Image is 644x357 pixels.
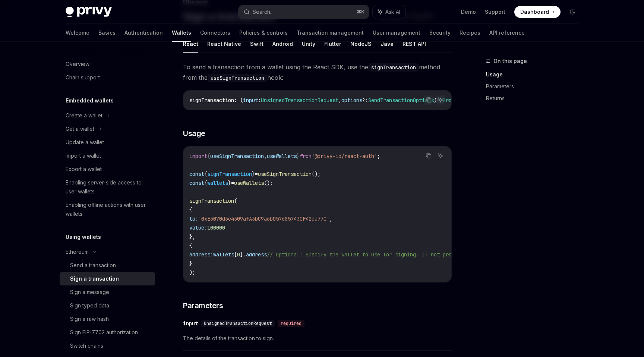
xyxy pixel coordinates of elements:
a: Enabling offline actions with user wallets [60,198,155,221]
span: ( [234,198,237,204]
span: = [255,171,258,177]
h5: Embedded wallets [66,96,114,105]
div: Enabling server-side access to user wallets [66,178,151,196]
button: React [183,35,198,53]
a: API reference [489,24,525,42]
span: , [329,215,332,222]
span: { [189,242,192,249]
a: Basics [98,24,116,42]
span: ⌘ K [357,9,364,15]
div: Import a wallet [66,151,101,160]
button: Android [272,35,293,53]
div: Export a wallet [66,165,102,174]
span: wallets [207,180,228,186]
span: input [243,97,258,104]
a: Sign a raw hash [60,312,155,326]
a: Export a wallet [60,162,155,176]
a: Connectors [200,24,230,42]
code: useSignTransaction [208,74,267,82]
div: Create a wallet [66,111,102,120]
span: , [338,97,341,104]
div: Get a wallet [66,124,94,133]
button: Java [381,35,394,53]
a: Import a wallet [60,149,155,162]
a: Policies & controls [239,24,288,42]
div: Sign EIP-7702 authorization [70,328,138,337]
a: Enabling server-side access to user wallets [60,176,155,198]
a: Update a wallet [60,136,155,149]
a: Wallets [172,24,191,42]
span: import [189,153,207,159]
div: Sign a message [70,288,109,297]
button: Copy the contents from the code block [424,95,433,105]
div: Search... [253,7,274,16]
div: Ethereum [66,247,89,256]
a: Chain support [60,71,155,84]
span: options [341,97,362,104]
span: Ask AI [385,8,400,16]
span: { [207,153,210,159]
button: Swift [250,35,263,53]
a: Authentication [124,24,163,42]
span: to: [189,215,198,222]
div: Switch chains [70,341,103,350]
div: required [278,320,304,327]
a: Sign a transaction [60,272,155,285]
a: Recipes [460,24,480,42]
a: Overview [60,57,155,71]
span: } [228,180,231,186]
button: React Native [207,35,241,53]
span: '@privy-io/react-auth' [312,153,377,159]
span: The details of the transaction to sign. [183,334,452,343]
button: REST API [402,35,426,53]
span: SendTransactionOptions [368,97,434,104]
span: } [252,171,255,177]
span: (); [312,171,321,177]
a: Welcome [66,24,89,42]
a: Sign typed data [60,299,155,312]
span: '0xE3070d3e4309afA3bC9a6b057685743CF42da77C' [198,215,329,222]
h5: Using wallets [66,233,101,241]
span: ) [434,97,437,104]
span: // Optional: Specify the wallet to use for signing. If not provided, the first wallet will be used. [267,251,562,258]
span: } [189,260,192,267]
code: signTransaction [368,63,419,72]
span: Usage [183,128,205,139]
div: Enabling offline actions with user wallets [66,200,151,218]
span: , [264,153,267,159]
span: useWallets [267,153,297,159]
span: : ( [234,97,243,104]
button: Ask AI [373,5,405,19]
span: { [204,180,207,186]
button: Flutter [324,35,341,53]
a: Returns [486,92,584,104]
span: useWallets [234,180,264,186]
a: Parameters [486,80,584,92]
span: address [246,251,267,258]
span: To send a transaction from a wallet using the React SDK, use the method from the hook: [183,62,452,83]
a: User management [373,24,420,42]
span: Parameters [183,300,223,311]
a: Switch chains [60,339,155,353]
span: 100000 [207,224,225,231]
div: input [183,320,198,327]
span: useSignTransaction [258,171,312,177]
span: }, [189,233,195,240]
a: Transaction management [297,24,364,42]
span: ?: [362,97,368,104]
div: Chain support [66,73,100,82]
span: address: [189,251,213,258]
div: Sign a raw hash [70,315,109,323]
a: Usage [486,69,584,80]
button: Ask AI [436,95,445,105]
span: { [189,206,192,213]
img: dark logo [66,7,112,17]
button: Unity [302,35,315,53]
span: value: [189,224,207,231]
div: Sign typed data [70,301,109,310]
span: from [300,153,312,159]
span: signTransaction [189,97,234,104]
button: Copy the contents from the code block [424,151,433,161]
a: Support [485,8,505,16]
button: Search...⌘K [239,5,369,19]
